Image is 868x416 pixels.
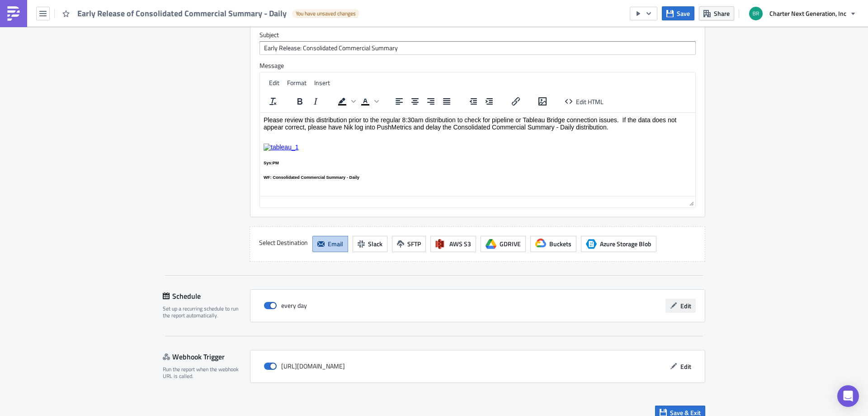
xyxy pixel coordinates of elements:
[312,236,348,252] button: Email
[665,359,696,373] button: Edit
[287,78,307,87] span: Format
[259,236,308,249] label: Select Destination
[714,9,730,18] span: Share
[561,95,607,108] button: Edit HTML
[407,239,421,249] span: SFTP
[466,95,481,108] button: Decrease indent
[335,95,357,108] div: Background color
[837,385,859,407] div: Open Intercom Messenger
[269,78,279,87] span: Edit
[392,236,426,252] button: SFTP
[259,62,696,70] label: Message
[292,95,307,108] button: Bold
[549,239,571,249] span: Buckets
[748,6,764,21] img: Avatar
[481,95,497,108] button: Increase indent
[680,362,691,371] span: Edit
[500,239,521,249] span: GDRIVE
[665,299,696,313] button: Edit
[769,9,846,18] span: Charter Next Generation, Inc
[535,95,550,108] button: Insert/edit image
[686,196,695,207] div: Resize
[600,239,651,249] span: Azure Storage Blob
[163,350,250,363] div: Webhook Trigger
[314,78,330,87] span: Insert
[392,95,407,108] button: Align left
[449,239,471,249] span: AWS S3
[407,95,423,108] button: Align center
[430,236,476,252] button: AWS S3
[680,301,691,311] span: Edit
[699,6,734,20] button: Share
[358,95,380,108] div: Text color
[264,299,307,312] div: every day
[260,113,695,196] iframe: Rich Text Area
[6,6,21,21] img: PushMetrics
[439,95,454,108] button: Justify
[576,96,604,106] span: Edit HTML
[163,366,244,380] div: Run the report when the webhook URL is called.
[353,236,387,252] button: Slack
[530,236,576,252] button: Buckets
[265,95,281,108] button: Clear formatting
[163,289,250,303] div: Schedule
[662,6,694,20] button: Save
[259,31,696,39] label: Subject
[308,95,323,108] button: Italic
[586,239,597,249] span: Azure Storage Blob
[368,239,382,249] span: Slack
[744,4,861,24] button: Charter Next Generation, Inc
[328,239,343,249] span: Email
[423,95,439,108] button: Align right
[481,236,526,252] button: GDRIVE
[296,10,356,17] span: You have unsaved changes
[163,305,244,319] div: Set up a recurring schedule to run the report automatically.
[677,9,690,18] span: Save
[77,8,288,19] span: Early Release of Consolidated Commercial Summary - Daily
[508,95,524,108] button: Insert/edit link
[581,236,656,252] button: Azure Storage BlobAzure Storage Blob
[264,359,345,373] div: [URL][DOMAIN_NAME]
